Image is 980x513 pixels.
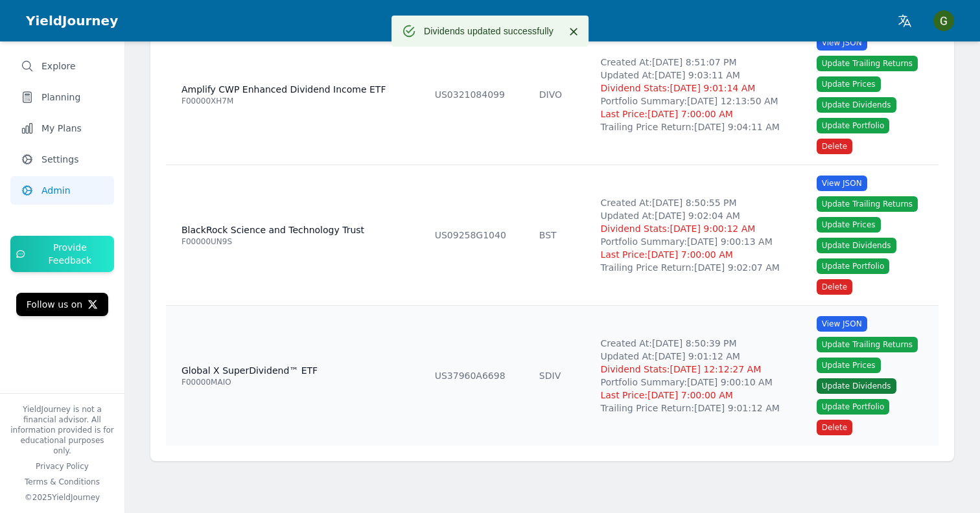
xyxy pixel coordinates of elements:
div: F00000UN9S [181,236,404,247]
a: Follow us on [16,293,108,316]
div: F00000MAIO [181,377,404,387]
a: YieldJourney [26,12,118,30]
span: Dividend Stats: [DATE] 9:01:14 AM [600,83,755,93]
td: US0321084099 [419,25,524,165]
span: Last Price: [DATE] 7:00:00 AM [600,109,732,119]
button: Update Dividends [817,238,896,253]
div: Dividends updated successfully [424,19,554,43]
span: Last Price: [DATE] 7:00:00 AM [600,390,732,400]
button: Update Dividends [817,378,896,394]
button: Update Dividends [817,97,896,113]
span: Portfolio Summary: [DATE] 12:13:50 AM [600,96,778,106]
div: F00000XH7M [181,96,404,106]
span: Portfolio Summary: [DATE] 9:00:13 AM [600,236,772,247]
span: Trailing Price Return: [DATE] 9:04:11 AM [600,122,779,132]
span: Settings [41,153,78,166]
a: Planning [10,83,114,111]
span: Dividend Stats: [DATE] 12:12:27 AM [600,364,761,374]
a: Terms & Conditions [25,477,100,487]
td: SDIV [524,306,585,446]
span: Follow us on [27,298,82,311]
a: Explore [10,52,114,80]
span: Last Price: [DATE] 7:00:00 AM [600,249,732,260]
button: Delete [817,420,852,435]
td: US09258G1040 [419,165,524,306]
p: © 2025 YieldJourney [25,492,100,503]
button: Update Prices [817,358,881,373]
button: Close [564,22,583,41]
td: US37960A6698 [419,306,524,446]
a: My Plans [10,114,114,142]
button: Update Trailing Returns [817,196,918,212]
span: Dividend Stats: [DATE] 9:00:12 AM [600,223,755,234]
button: Update Trailing Returns [817,337,918,352]
td: Created At: [DATE] 8:50:39 PM Updated At: [DATE] 9:01:12 AM [585,306,800,446]
span: Explore [41,60,76,73]
button: View JSON [817,176,867,191]
td: BST [524,165,585,306]
td: BlackRock Science and Technology Trust [166,165,419,306]
span: Trailing Price Return: [DATE] 9:01:12 AM [600,403,779,413]
a: Settings [10,145,114,174]
button: Update Prices [817,217,881,233]
a: Provide Feedback [10,236,114,272]
button: Update Portfolio [817,258,890,274]
td: Created At: [DATE] 8:51:07 PM Updated At: [DATE] 9:03:11 AM [585,25,800,165]
span: Portfolio Summary: [DATE] 9:00:10 AM [600,377,772,387]
button: View JSON [817,316,867,332]
a: Privacy Policy [36,461,89,472]
span: Trailing Price Return: [DATE] 9:02:07 AM [600,262,779,273]
td: DIVO [524,25,585,165]
td: Global X SuperDividend™ ETF [166,306,419,446]
button: Update Portfolio [817,399,890,415]
img: Gil Biton [933,10,954,31]
button: Update Trailing Returns [817,56,918,71]
a: Admin [10,176,114,205]
button: Delete [817,139,852,154]
td: Amplify CWP Enhanced Dividend Income ETF [166,25,419,165]
span: Admin [41,184,71,197]
span: My Plans [41,122,82,135]
span: Planning [41,91,80,104]
button: Update Portfolio [817,118,890,133]
button: View JSON [817,35,867,51]
button: Delete [817,279,852,295]
p: YieldJourney is not a financial advisor. All information provided is for educational purposes only. [10,404,114,456]
button: Update Prices [817,76,881,92]
td: Created At: [DATE] 8:50:55 PM Updated At: [DATE] 9:02:04 AM [585,165,800,306]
